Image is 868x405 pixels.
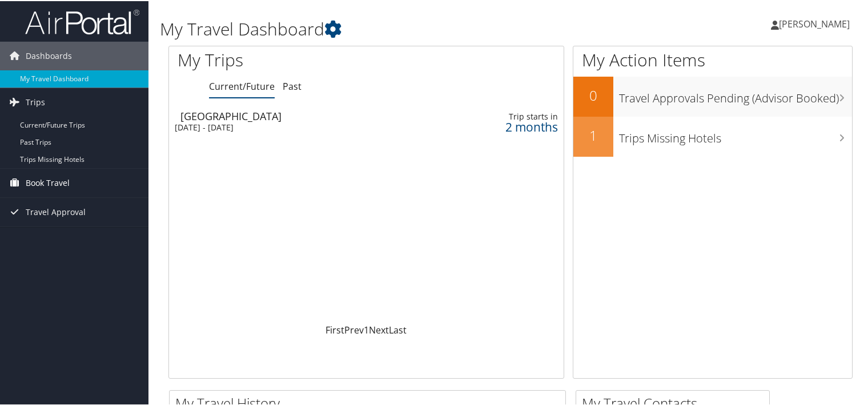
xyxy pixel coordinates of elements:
[26,197,86,225] span: Travel Approval
[461,110,558,121] div: Trip starts in
[389,323,407,335] a: Last
[619,124,852,145] h3: Trips Missing Hotels
[25,7,139,34] img: airportal-logo.png
[325,323,344,335] a: First
[369,323,389,335] a: Next
[573,76,852,116] a: 0Travel Approvals Pending (Advisor Booked)
[160,16,628,40] h1: My Travel Dashboard
[771,6,861,40] a: [PERSON_NAME]
[26,168,70,196] span: Book Travel
[573,116,852,156] a: 1Trips Missing Hotels
[26,87,45,116] span: Trips
[180,110,420,120] div: [GEOGRAPHIC_DATA]
[209,79,275,92] a: Current/Future
[461,121,558,131] div: 2 months
[344,323,364,335] a: Prev
[779,17,850,29] span: [PERSON_NAME]
[26,41,72,69] span: Dashboards
[283,79,302,92] a: Past
[364,323,369,335] a: 1
[175,121,415,132] div: [DATE] - [DATE]
[573,47,852,71] h1: My Action Items
[619,84,852,105] h3: Travel Approvals Pending (Advisor Booked)
[573,85,613,104] h2: 0
[573,125,613,144] h2: 1
[178,47,391,71] h1: My Trips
